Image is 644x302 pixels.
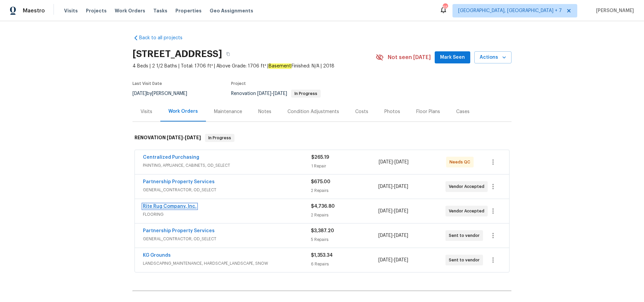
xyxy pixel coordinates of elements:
[143,204,197,209] a: Rite Rug Company, Inc.
[132,90,195,98] div: by [PERSON_NAME]
[593,7,634,14] span: [PERSON_NAME]
[394,233,408,238] span: [DATE]
[311,229,334,233] span: $3,387.20
[143,253,171,258] a: KG Grounds
[378,232,408,239] span: -
[143,260,311,267] span: LANDSCAPING_MAINTENANCE, HARDSCAPE_LANDSCAPE, SNOW
[135,134,201,142] h6: RENOVATION
[257,91,287,96] span: -
[115,7,145,14] span: Work Orders
[378,183,408,190] span: -
[440,53,465,62] span: Mark Seen
[388,54,431,61] span: Not seen [DATE]
[394,160,409,164] span: [DATE]
[311,204,335,209] span: $4,736.80
[143,236,311,242] span: GENERAL_CONTRACTOR, OD_SELECT
[222,48,234,60] button: Copy Address
[449,257,482,263] span: Sent to vendor
[257,91,271,96] span: [DATE]
[394,209,408,213] span: [DATE]
[141,108,152,115] div: Visits
[435,51,470,64] button: Mark Seen
[132,91,147,96] span: [DATE]
[185,135,201,140] span: [DATE]
[143,155,199,160] a: Centralized Purchasing
[132,35,197,41] a: Back to all projects
[210,7,253,14] span: Geo Assignments
[143,229,215,233] a: Partnership Property Services
[378,209,392,213] span: [DATE]
[449,159,473,165] span: Needs QC
[311,163,379,169] div: 1 Repair
[379,160,393,164] span: [DATE]
[143,187,311,193] span: GENERAL_CONTRACTOR, OD_SELECT
[394,184,408,189] span: [DATE]
[311,187,378,194] div: 2 Repairs
[311,180,330,184] span: $675.00
[143,162,311,169] span: PAINTING, APPLIANCE, CABINETS, OD_SELECT
[86,7,107,14] span: Projects
[311,236,378,243] div: 5 Repairs
[474,51,512,64] button: Actions
[384,108,400,115] div: Photos
[168,108,198,115] div: Work Orders
[449,208,487,214] span: Vendor Accepted
[143,211,311,218] span: FLOORING
[231,91,321,96] span: Renovation
[449,183,487,190] span: Vendor Accepted
[268,63,291,69] em: Basement
[458,7,562,14] span: [GEOGRAPHIC_DATA], [GEOGRAPHIC_DATA] + 7
[378,258,392,262] span: [DATE]
[132,51,222,57] h2: [STREET_ADDRESS]
[273,91,287,96] span: [DATE]
[175,7,202,14] span: Properties
[153,8,167,13] span: Tasks
[311,253,333,258] span: $1,353.34
[480,53,506,62] span: Actions
[379,159,409,165] span: -
[292,92,320,96] span: In Progress
[231,82,246,86] span: Project
[394,258,408,262] span: [DATE]
[214,108,242,115] div: Maintenance
[167,135,201,140] span: -
[416,108,440,115] div: Floor Plans
[64,7,78,14] span: Visits
[206,135,234,141] span: In Progress
[449,232,482,239] span: Sent to vendor
[378,208,408,214] span: -
[23,7,45,14] span: Maestro
[378,184,392,189] span: [DATE]
[287,108,339,115] div: Condition Adjustments
[167,135,183,140] span: [DATE]
[378,233,392,238] span: [DATE]
[311,155,329,160] span: $265.19
[456,108,470,115] div: Cases
[378,257,408,263] span: -
[132,127,512,149] div: RENOVATION [DATE]-[DATE]In Progress
[311,261,378,267] div: 6 Repairs
[443,4,447,11] div: 65
[311,212,378,218] div: 2 Repairs
[132,82,162,86] span: Last Visit Date
[258,108,271,115] div: Notes
[132,63,376,69] span: 4 Beds | 2 1/2 Baths | Total: 1706 ft² | Above Grade: 1706 ft² | Finished: N/A | 2018
[355,108,368,115] div: Costs
[143,180,215,184] a: Partnership Property Services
